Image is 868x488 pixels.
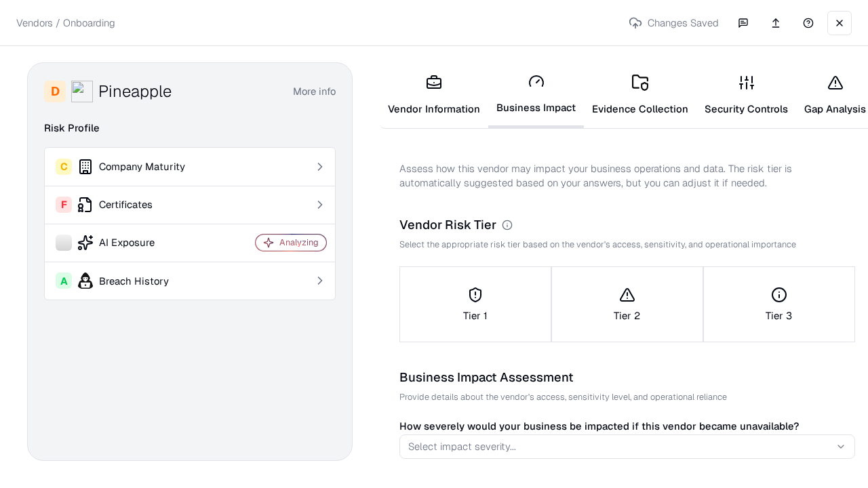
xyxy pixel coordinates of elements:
p: Changes Saved [623,10,724,35]
p: Select the appropriate risk tier based on the vendor's access, sensitivity, and operational impor... [399,239,855,250]
img: Pineapple [71,81,93,102]
button: Select impact severity... [399,434,855,459]
div: F [56,197,72,213]
div: Certificates [56,197,217,213]
div: AI Exposure [56,235,217,251]
div: C [56,159,72,175]
p: Tier 1 [463,308,488,323]
p: Provide details about the vendor's access, sensitivity level, and operational reliance [399,391,855,403]
div: Breach History [56,272,217,289]
a: Vendor Information [380,64,488,127]
label: How severely would your business be impacted if this vendor became unavailable? [399,420,799,432]
div: Select impact severity... [408,439,516,453]
p: Tier 3 [766,308,792,323]
div: A [56,272,72,289]
div: Analyzing [279,237,319,248]
div: Risk Profile [44,120,336,136]
p: Assess how this vendor may impact your business operations and data. The risk tier is automatical... [399,161,855,190]
p: Tier 2 [614,308,640,323]
div: Pineapple [98,81,172,102]
p: Vendors / Onboarding [16,16,115,30]
a: Evidence Collection [584,64,696,127]
button: More info [293,79,336,104]
div: Vendor Risk Tier [399,217,855,233]
div: Business Impact Assessment [399,369,855,386]
div: D [44,81,66,102]
div: Company Maturity [56,159,217,175]
a: Security Controls [696,64,796,127]
a: Business Impact [488,62,584,128]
